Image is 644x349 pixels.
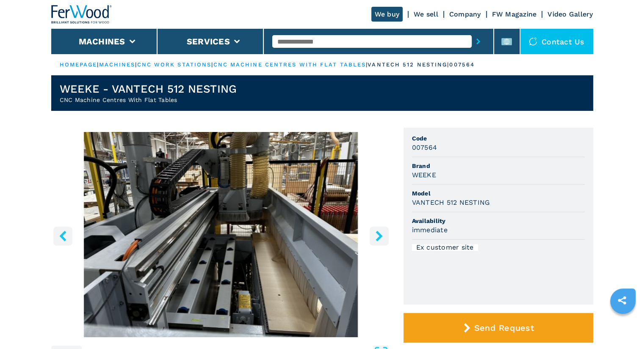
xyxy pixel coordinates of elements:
[547,10,593,18] a: Video Gallery
[371,7,403,22] a: We buy
[412,143,437,152] h3: 007564
[211,61,213,68] span: |
[412,198,490,207] h3: VANTECH 512 NESTING
[53,226,72,245] button: left-button
[135,61,137,68] span: |
[370,226,389,245] button: right-button
[51,132,391,337] div: Go to Slide 5
[412,189,585,198] span: Model
[187,36,230,47] button: Services
[412,134,585,143] span: Code
[449,61,475,69] p: 007564
[60,96,237,104] h2: CNC Machine Centres With Flat Tables
[137,61,212,68] a: cnc work stations
[404,313,593,343] button: Send Request
[520,29,593,54] div: Contact us
[529,37,537,46] img: Contact us
[368,61,449,69] p: vantech 512 nesting |
[449,10,481,18] a: Company
[79,36,125,47] button: Machines
[60,82,237,96] h1: WEEKE - VANTECH 512 NESTING
[608,311,638,343] iframe: Chat
[472,32,485,51] button: submit-button
[474,323,534,333] span: Send Request
[213,61,366,68] a: cnc machine centres with flat tables
[51,132,391,337] img: CNC Machine Centres With Flat Tables WEEKE VANTECH 512 NESTING
[412,170,436,180] h3: WEEKE
[412,225,448,235] h3: immediate
[51,5,112,24] img: Ferwood
[412,244,478,251] div: Ex customer site
[414,10,438,18] a: We sell
[412,162,585,170] span: Brand
[611,290,633,311] a: sharethis
[492,10,537,18] a: FW Magazine
[60,61,97,68] a: HOMEPAGE
[97,61,99,68] span: |
[412,217,585,225] span: Availability
[366,61,368,68] span: |
[99,61,135,68] a: machines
